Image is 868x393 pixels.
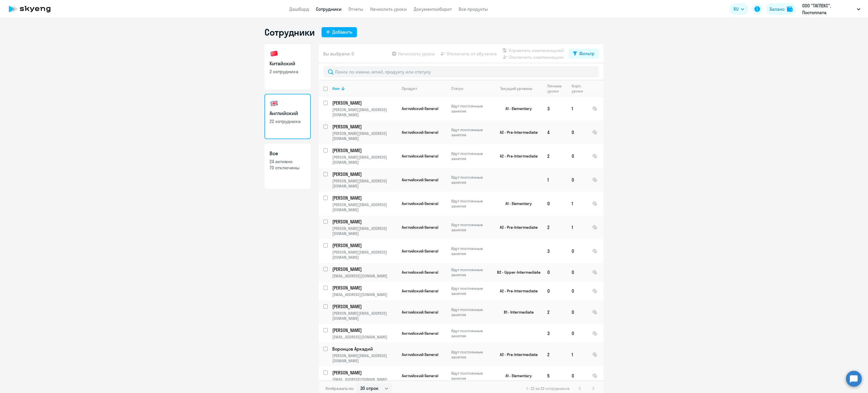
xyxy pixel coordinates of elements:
a: [PERSON_NAME] [332,195,397,201]
p: [PERSON_NAME][EMAIL_ADDRESS][DOMAIN_NAME] [332,226,397,236]
div: Текущий уровень [495,86,542,91]
div: Текущий уровень [500,86,532,91]
img: balance [787,6,793,12]
p: Идут постоянные занятия [451,349,490,360]
div: Имя [332,86,397,91]
a: Балансbalance [766,3,796,15]
p: [PERSON_NAME][EMAIL_ADDRESS][DOMAIN_NAME] [332,178,397,189]
a: [PERSON_NAME] [332,242,397,249]
span: Английский General [402,270,438,275]
p: 24 активно [270,158,306,165]
div: Личные уроки [547,83,567,94]
div: Личные уроки [547,83,563,94]
p: [PERSON_NAME][EMAIL_ADDRESS][DOMAIN_NAME] [332,202,397,212]
div: Фильтр [579,50,594,57]
td: 1 [567,192,588,215]
div: Имя [332,86,340,91]
span: Английский General [402,373,438,378]
span: Английский General [402,352,438,357]
h3: Все [270,150,306,157]
a: [PERSON_NAME] [332,370,397,376]
p: [PERSON_NAME] [332,219,396,225]
td: 0 [567,324,588,343]
span: Вы выбрали: 0 [323,50,354,57]
p: Идут постоянные занятия [451,328,490,338]
div: Корп. уроки [572,83,587,94]
p: [PERSON_NAME] [332,327,396,333]
td: 1 [567,97,588,120]
a: Начислить уроки [370,6,407,12]
td: 0 [567,239,588,263]
td: 0 [567,120,588,144]
td: 3 [543,324,567,343]
td: B2 - Upper-Intermediate [490,263,543,282]
p: Идут постоянные занятия [451,267,490,277]
td: 0 [567,366,588,385]
p: Идут постоянные занятия [451,246,490,256]
p: Воронцов Аркадий [332,346,396,352]
p: [PERSON_NAME] [332,171,396,177]
td: A2 - Pre-Intermediate [490,144,543,168]
span: Английский General [402,331,438,336]
td: 0 [567,282,588,300]
p: [PERSON_NAME] [332,370,396,376]
td: 0 [567,263,588,282]
a: [PERSON_NAME] [332,266,397,272]
h3: Английский [270,110,306,117]
p: [PERSON_NAME][EMAIL_ADDRESS][DOMAIN_NAME] [332,131,397,141]
p: [PERSON_NAME] [332,195,396,201]
p: [PERSON_NAME][EMAIL_ADDRESS][DOMAIN_NAME] [332,353,397,363]
td: 0 [567,168,588,192]
td: B1 - Intermediate [490,300,543,324]
p: Идут постоянные занятия [451,307,490,317]
p: [PERSON_NAME] [332,100,396,106]
p: Идут постоянные занятия [451,371,490,381]
a: Все24 активно70 отключены [264,144,311,189]
span: Английский General [402,154,438,159]
p: Идут постоянные занятия [451,103,490,114]
td: 4 [543,120,567,144]
td: 3 [543,97,567,120]
td: 2 [543,215,567,239]
a: Сотрудники [316,6,342,12]
p: [EMAIL_ADDRESS][DOMAIN_NAME] [332,334,397,340]
p: [PERSON_NAME] [332,124,396,130]
a: Китайский2 сотрудника [264,44,311,89]
a: [PERSON_NAME] [332,303,397,310]
div: Продукт [402,86,446,91]
p: [EMAIL_ADDRESS][DOMAIN_NAME] [332,377,397,382]
img: chinese [270,49,279,58]
div: Статус [451,86,490,91]
button: Добавить [322,27,357,37]
td: 0 [543,263,567,282]
span: Отображать по: [325,386,354,391]
p: [EMAIL_ADDRESS][DOMAIN_NAME] [332,273,397,278]
td: A2 - Pre-Intermediate [490,343,543,366]
a: Отчеты [348,6,363,12]
td: A2 - Pre-Intermediate [490,215,543,239]
p: Идут постоянные занятия [451,175,490,185]
div: Статус [451,86,463,91]
td: 3 [543,239,567,263]
p: Идут постоянные занятия [451,286,490,296]
td: A1 - Elementary [490,97,543,120]
span: Английский General [402,130,438,135]
div: Добавить [332,29,352,35]
h3: Китайский [270,60,306,67]
p: ООО "ТАГЛЕКС", Постоплата [802,2,855,16]
img: english [270,99,279,108]
span: Английский General [402,288,438,293]
div: Баланс [770,6,785,12]
span: Английский General [402,177,438,182]
span: RU [734,6,739,12]
td: 2 [543,343,567,366]
p: [EMAIL_ADDRESS][DOMAIN_NAME] [332,292,397,297]
p: Идут постоянные занятия [451,198,490,209]
input: Поиск по имени, email, продукту или статусу [323,66,599,77]
button: ООО "ТАГЛЕКС", Постоплата [799,2,863,16]
td: 0 [543,192,567,215]
td: A2 - Pre-Intermediate [490,282,543,300]
span: Английский General [402,310,438,315]
button: Фильтр [568,49,599,59]
div: Продукт [402,86,417,91]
